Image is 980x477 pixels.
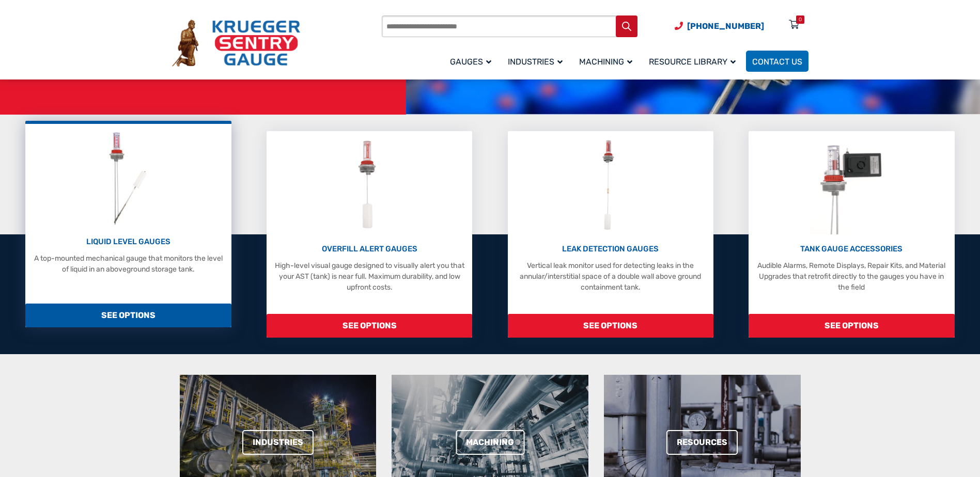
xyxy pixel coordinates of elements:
[749,314,954,338] span: SEE OPTIONS
[508,57,563,67] span: Industries
[347,136,393,234] img: Overfill Alert Gauges
[513,243,708,255] p: LEAK DETECTION GAUGES
[456,430,524,455] a: Machining
[687,21,764,31] span: [PHONE_NUMBER]
[508,314,713,338] span: SEE OPTIONS
[590,136,631,234] img: Leak Detection Gauges
[25,121,231,327] a: Liquid Level Gauges LIQUID LEVEL GAUGES A top-mounted mechanical gauge that monitors the level of...
[675,20,764,33] a: Phone Number (920) 434-8860
[752,57,802,67] span: Contact Us
[272,260,467,293] p: High-level visual gauge designed to visually alert you that your AST (tank) is near full. Maximum...
[749,131,954,338] a: Tank Gauge Accessories TANK GAUGE ACCESSORIES Audible Alarms, Remote Displays, Repair Kits, and M...
[450,57,491,67] span: Gauges
[172,20,300,67] img: Krueger Sentry Gauge
[30,236,226,248] p: LIQUID LEVEL GAUGES
[649,57,736,67] span: Resource Library
[810,136,893,234] img: Tank Gauge Accessories
[754,243,949,255] p: TANK GAUGE ACCESSORIES
[30,253,226,275] p: A top-mounted mechanical gauge that monitors the level of liquid in an aboveground storage tank.
[643,49,746,73] a: Resource Library
[242,430,314,455] a: Industries
[444,49,502,73] a: Gauges
[513,260,708,293] p: Vertical leak monitor used for detecting leaks in the annular/interstitial space of a double wall...
[573,49,643,73] a: Machining
[25,304,231,327] span: SEE OPTIONS
[101,129,155,227] img: Liquid Level Gauges
[754,260,949,293] p: Audible Alarms, Remote Displays, Repair Kits, and Material Upgrades that retrofit directly to the...
[267,314,472,338] span: SEE OPTIONS
[267,131,472,338] a: Overfill Alert Gauges OVERFILL ALERT GAUGES High-level visual gauge designed to visually alert yo...
[508,131,713,338] a: Leak Detection Gauges LEAK DETECTION GAUGES Vertical leak monitor used for detecting leaks in the...
[666,430,738,455] a: Resources
[579,57,632,67] span: Machining
[799,15,802,24] div: 0
[502,49,573,73] a: Industries
[746,51,808,72] a: Contact Us
[272,243,467,255] p: OVERFILL ALERT GAUGES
